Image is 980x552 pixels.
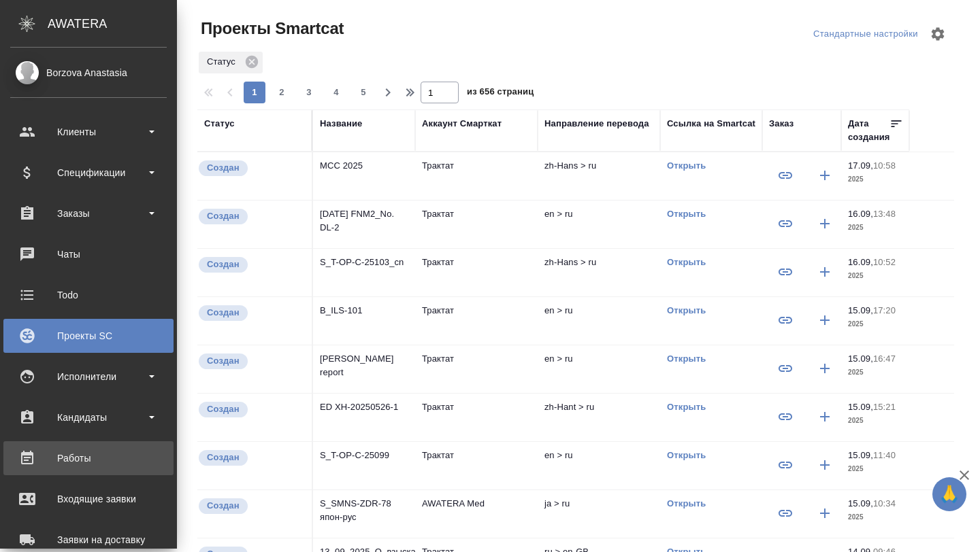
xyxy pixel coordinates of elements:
[298,86,320,99] span: 3
[808,304,841,337] button: Создать заказ
[769,304,802,337] button: Привязать к существующему заказу
[544,256,653,269] p: zh-Hans > ru
[10,162,167,183] div: Спецификации
[320,449,408,462] p: S_T-OP-C-25099
[921,18,954,50] span: Настроить таблицу
[10,407,167,428] div: Кандидаты
[873,498,896,508] p: 10:34
[769,449,802,481] button: Привязать к существующему заказу
[544,352,653,366] p: en > ru
[271,82,293,103] button: 2
[207,354,240,368] p: Создан
[415,152,538,200] td: Трактат
[848,414,902,428] p: 2025
[10,530,167,550] div: Заявки на доставку
[544,159,653,173] p: zh-Hans > ru
[298,82,320,103] button: 3
[544,497,653,511] p: ja > ru
[873,450,896,460] p: 11:40
[848,209,873,219] p: 16.09,
[3,482,174,516] a: Входящие заявки
[320,256,408,269] p: S_T-OP-C-25103_сn
[667,450,706,460] a: Открыть
[3,278,174,312] a: Todo
[667,353,706,364] a: Открыть
[848,353,873,364] p: 15.09,
[207,451,240,464] p: Создан
[353,86,374,99] span: 5
[207,306,240,320] p: Создан
[10,448,167,468] div: Работы
[10,285,167,305] div: Todo
[667,402,706,412] a: Открыть
[873,402,896,412] p: 15:21
[848,498,873,508] p: 15.09,
[769,400,802,433] button: Привязать к существующему заказу
[848,305,873,315] p: 15.09,
[48,10,177,37] div: AWATERA
[769,207,802,240] button: Привязать к существующему заказу
[353,82,374,103] button: 5
[207,258,240,271] p: Создан
[808,400,841,433] button: Создать заказ
[415,490,538,538] td: AWATERA Med
[769,256,802,288] button: Привязать к существующему заказу
[320,207,408,235] p: [DATE] FNM2_No. DL-2
[415,442,538,489] td: Трактат
[415,394,538,441] td: Трактат
[808,207,841,240] button: Создать заказ
[848,402,873,412] p: 15.09,
[873,209,896,219] p: 13:48
[207,209,240,223] p: Создан
[769,117,794,131] div: Заказ
[848,511,902,524] p: 2025
[848,450,873,460] p: 15.09,
[207,402,240,416] p: Создан
[422,117,502,131] div: Аккаунт Смарткат
[320,352,408,379] p: [PERSON_NAME] report
[769,497,802,530] button: Привязать к существующему заказу
[544,207,653,221] p: en > ru
[769,352,802,385] button: Привязать к существующему заказу
[10,244,167,264] div: Чаты
[667,498,706,508] a: Открыть
[207,499,240,513] p: Создан
[544,449,653,462] p: en > ru
[10,366,167,387] div: Исполнители
[848,221,902,235] p: 2025
[848,462,902,476] p: 2025
[199,52,263,73] div: Статус
[415,345,538,393] td: Трактат
[415,297,538,345] td: Трактат
[808,159,841,192] button: Создать заказ
[873,257,896,267] p: 10:52
[810,24,921,45] div: split button
[932,477,966,511] button: 🙏
[320,159,408,173] p: MCC 2025
[325,82,347,103] button: 4
[667,257,706,267] a: Открыть
[848,173,902,186] p: 2025
[667,117,755,131] div: Ссылка на Smartcat
[544,117,649,131] div: Направление перевода
[467,84,534,103] span: из 656 страниц
[808,449,841,481] button: Создать заказ
[320,117,362,131] div: Название
[544,400,653,414] p: zh-Hant > ru
[808,497,841,530] button: Создать заказ
[3,319,174,353] a: Проекты SC
[320,400,408,414] p: ED XH-20250526-1
[10,489,167,509] div: Входящие заявки
[325,86,347,99] span: 4
[204,117,235,131] div: Статус
[3,441,174,475] a: Работы
[808,352,841,385] button: Создать заказ
[10,65,167,80] div: Borzova Anastasia
[667,209,706,219] a: Открыть
[544,304,653,317] p: en > ru
[10,326,167,346] div: Проекты SC
[848,117,889,144] div: Дата создания
[848,269,902,283] p: 2025
[320,304,408,317] p: B_ILS-101
[769,159,802,192] button: Привязать к существующему заказу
